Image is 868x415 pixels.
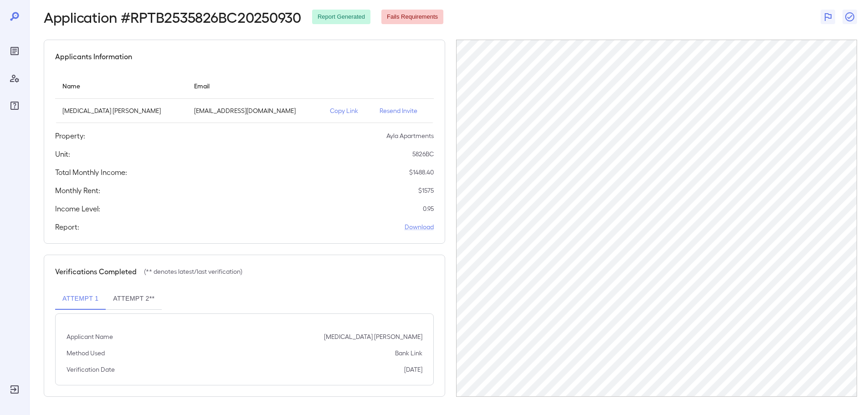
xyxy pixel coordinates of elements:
[312,13,370,21] span: Report Generated
[386,131,434,140] p: Ayla Apartments
[55,288,106,310] button: Attempt 1
[842,10,857,24] button: Close Report
[7,44,22,58] div: Reports
[44,9,301,25] h2: Application # RPTB2535826BC20250930
[62,106,180,115] p: [MEDICAL_DATA] [PERSON_NAME]
[144,267,242,276] p: (** denotes latest/last verification)
[409,168,434,177] p: $ 1488.40
[7,98,22,113] div: FAQ
[55,203,100,214] h5: Income Level:
[55,73,434,123] table: simple table
[55,73,187,99] th: Name
[55,130,85,141] h5: Property:
[821,10,835,24] button: Flag Report
[418,186,434,195] p: $ 1575
[67,332,113,341] p: Applicant Name
[405,222,434,231] a: Download
[55,266,137,277] h5: Verifications Completed
[404,365,422,374] p: [DATE]
[187,73,322,99] th: Email
[55,51,132,62] h5: Applicants Information
[324,332,422,341] p: [MEDICAL_DATA] [PERSON_NAME]
[395,348,422,358] p: Bank Link
[7,382,22,397] div: Log Out
[55,185,100,196] h5: Monthly Rent:
[67,365,115,374] p: Verification Date
[381,13,443,21] span: Fails Requirements
[7,71,22,86] div: Manage Users
[55,221,79,232] h5: Report:
[423,204,434,213] p: 0.95
[106,288,162,310] button: Attempt 2**
[67,348,105,358] p: Method Used
[55,149,70,159] h5: Unit:
[380,106,426,115] p: Resend Invite
[194,106,315,115] p: [EMAIL_ADDRESS][DOMAIN_NAME]
[330,106,365,115] p: Copy Link
[412,149,434,159] p: 5826BC
[55,167,127,178] h5: Total Monthly Income:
